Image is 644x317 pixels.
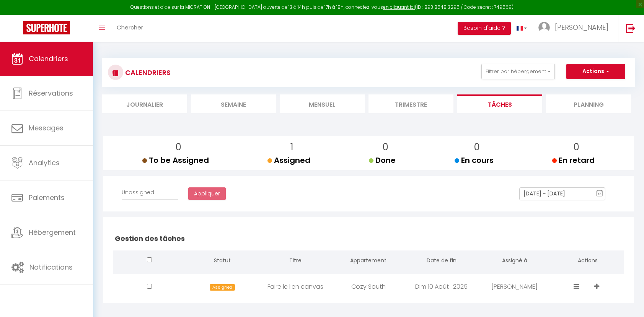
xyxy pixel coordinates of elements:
[566,64,625,79] button: Actions
[142,155,209,166] span: To be Assigned
[191,94,276,113] li: Semaine
[461,140,494,154] p: 0
[289,257,302,264] span: Titre
[626,23,636,33] img: logout
[332,274,405,299] div: Cozy South
[558,140,595,154] p: 0
[538,22,550,33] img: ...
[369,155,396,166] span: Done
[29,123,64,133] span: Messages
[148,140,209,154] p: 0
[612,285,644,317] iframe: LiveChat chat widget
[274,140,310,154] p: 1
[29,262,73,272] span: Notifications
[23,21,70,34] img: Super Booking
[457,94,542,113] li: Tâches
[502,257,527,264] span: Assigné à
[598,192,602,196] text: 10
[111,15,149,42] a: Chercher
[214,257,231,264] span: Statut
[368,94,453,113] li: Trimestre
[188,187,226,200] button: Appliquer
[280,94,365,113] li: Mensuel
[383,4,415,10] a: en cliquant ici
[29,54,68,63] span: Calendriers
[546,94,631,113] li: Planning
[210,284,235,291] span: Assigned
[113,227,624,250] h2: Gestion des tâches
[29,88,73,98] span: Réservations
[123,64,171,81] h3: CALENDRIERS
[519,187,605,200] input: Select Date Range
[375,140,396,154] p: 0
[29,228,76,237] span: Hébergement
[533,15,618,42] a: ... [PERSON_NAME]
[458,22,511,35] button: Besoin d'aide ?
[427,257,457,264] span: Date de fin
[259,274,332,299] div: Faire le lien canvas
[29,158,60,167] span: Analytics
[552,155,595,166] span: En retard
[102,94,187,113] li: Journalier
[405,274,478,299] div: Dim 10 Août . 2025
[578,257,598,264] span: Actions
[481,64,555,79] button: Filtrer par hébergement
[117,23,143,31] span: Chercher
[555,23,608,32] span: [PERSON_NAME]
[350,257,386,264] span: Appartement
[455,155,494,166] span: En cours
[267,155,310,166] span: Assigned
[29,193,65,202] span: Paiements
[478,274,551,299] div: [PERSON_NAME]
